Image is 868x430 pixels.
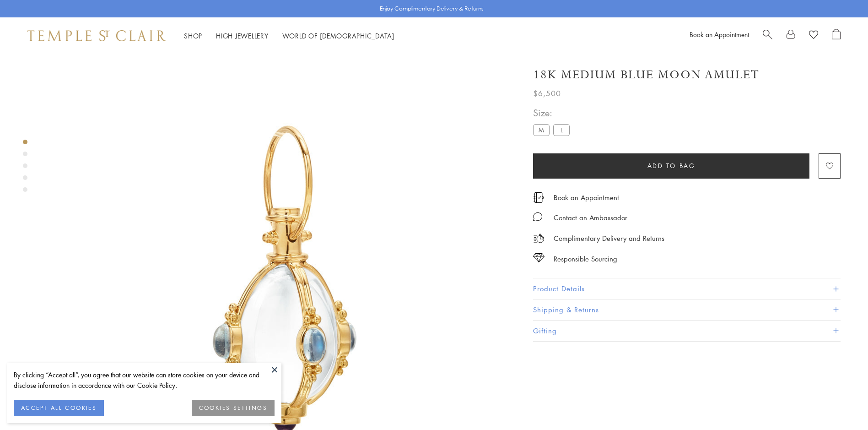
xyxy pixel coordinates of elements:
[533,321,841,341] button: Gifting
[27,30,166,41] img: Temple St. Clair
[533,253,545,262] img: icon_sourcing.svg
[554,253,617,265] div: Responsible Sourcing
[216,31,269,40] a: High JewelleryHigh Jewellery
[553,124,570,136] label: L
[282,31,394,40] a: World of [DEMOGRAPHIC_DATA]World of [DEMOGRAPHIC_DATA]
[533,192,544,203] img: icon_appointment.svg
[533,87,561,99] span: $6,500
[14,400,104,416] button: ACCEPT ALL COOKIES
[554,212,627,223] div: Contact an Ambassador
[533,212,542,221] img: MessageIcon-01_2.svg
[533,299,841,320] button: Shipping & Returns
[554,233,664,244] p: Complimentary Delivery and Returns
[533,233,545,244] img: icon_delivery.svg
[832,29,841,43] a: Open Shopping Bag
[533,278,841,299] button: Product Details
[533,105,573,120] span: Size:
[647,161,695,171] span: Add to bag
[184,30,394,42] nav: Main navigation
[533,124,550,136] label: M
[192,400,275,416] button: COOKIES SETTINGS
[184,31,202,40] a: ShopShop
[533,153,809,179] button: Add to bag
[809,29,818,43] a: View Wishlist
[763,29,772,43] a: Search
[554,192,619,202] a: Book an Appointment
[380,4,484,13] p: Enjoy Complimentary Delivery & Returns
[14,370,275,391] div: By clicking “Accept all”, you agree that our website can store cookies on your device and disclos...
[533,67,760,83] h1: 18K Medium Blue Moon Amulet
[690,30,749,39] a: Book an Appointment
[23,137,27,199] div: Product gallery navigation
